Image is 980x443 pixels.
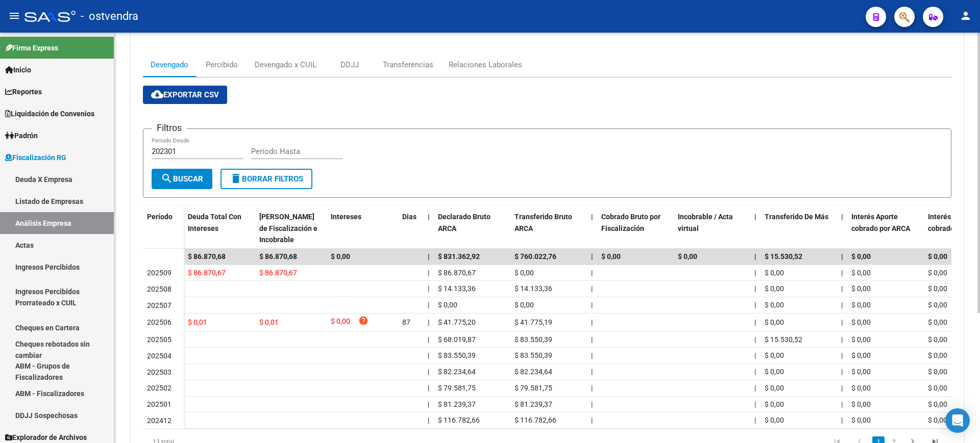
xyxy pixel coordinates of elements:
[601,213,660,232] span: Cobrado Bruto por Fiscalización
[5,432,87,443] span: Explorador de Archivos
[928,269,947,277] span: $ 0,00
[220,169,312,189] button: Borrar Filtros
[765,416,784,424] span: $ 0,00
[754,351,756,359] span: |
[765,384,784,392] span: $ 0,00
[152,121,187,135] h3: Filtros
[259,213,317,244] span: [PERSON_NAME] de Fiscalización e Incobrable
[928,284,947,293] span: $ 0,00
[428,351,429,359] span: |
[147,416,171,425] span: 202412
[151,90,219,99] span: Exportar CSV
[5,130,38,141] span: Padrón
[928,368,947,376] span: $ 0,00
[230,172,242,185] mat-icon: delete
[754,400,756,408] span: |
[591,269,593,277] span: |
[761,206,837,251] datatable-header-cell: Transferido De Más
[428,368,429,376] span: |
[591,368,593,376] span: |
[841,269,843,277] span: |
[928,416,947,424] span: $ 0,00
[514,252,556,260] span: $ 760.022,76
[754,269,756,277] span: |
[841,284,843,293] span: |
[841,335,843,344] span: |
[754,284,756,293] span: |
[514,368,552,376] span: $ 82.234,64
[327,206,398,251] datatable-header-cell: Intereses
[147,213,173,221] span: Período
[678,213,733,232] span: Incobrable / Acta virtual
[255,206,327,251] datatable-header-cell: Deuda Bruta Neto de Fiscalización e Incobrable
[928,400,947,408] span: $ 0,00
[383,59,433,70] div: Transferencias
[851,335,871,344] span: $ 0,00
[841,400,843,408] span: |
[928,384,947,392] span: $ 0,00
[754,301,756,309] span: |
[331,213,361,221] span: Intereses
[147,352,171,360] span: 202504
[438,284,476,293] span: $ 14.133,36
[674,206,750,251] datatable-header-cell: Incobrable / Acta virtual
[750,206,761,251] datatable-header-cell: |
[147,301,171,309] span: 202507
[960,10,972,22] mat-icon: person
[5,108,94,119] span: Liquidación de Convenios
[841,351,843,359] span: |
[514,269,534,277] span: $ 0,00
[841,213,843,221] span: |
[591,318,593,326] span: |
[424,206,434,251] datatable-header-cell: |
[434,206,510,251] datatable-header-cell: Declarado Bruto ARCA
[928,351,947,359] span: $ 0,00
[754,335,756,344] span: |
[597,206,674,251] datatable-header-cell: Cobrado Bruto por Fiscalización
[438,351,476,359] span: $ 83.550,39
[851,368,871,376] span: $ 0,00
[928,252,947,260] span: $ 0,00
[230,174,303,184] span: Borrar Filtros
[398,206,424,251] datatable-header-cell: Dias
[438,252,480,260] span: $ 831.362,92
[184,206,255,251] datatable-header-cell: Deuda Total Con Intereses
[151,88,163,100] mat-icon: cloud_download
[841,368,843,376] span: |
[514,284,552,293] span: $ 14.133,36
[591,213,593,221] span: |
[255,59,316,70] div: Devengado x CUIL
[514,351,552,359] span: $ 83.550,39
[601,252,621,260] span: $ 0,00
[147,285,171,293] span: 202508
[428,213,430,221] span: |
[851,400,871,408] span: $ 0,00
[161,172,173,185] mat-icon: search
[765,368,784,376] span: $ 0,00
[147,384,171,392] span: 202502
[765,284,784,293] span: $ 0,00
[678,252,697,260] span: $ 0,00
[428,252,430,260] span: |
[152,169,212,189] button: Buscar
[81,5,138,28] span: - ostvendra
[765,318,784,326] span: $ 0,00
[851,213,910,232] span: Interés Aporte cobrado por ARCA
[8,10,20,22] mat-icon: menu
[851,384,871,392] span: $ 0,00
[5,42,58,54] span: Firma Express
[851,318,871,326] span: $ 0,00
[206,59,238,70] div: Percibido
[514,318,552,326] span: $ 41.775,19
[259,252,297,260] span: $ 86.870,68
[514,301,534,309] span: $ 0,00
[147,318,171,326] span: 202506
[851,416,871,424] span: $ 0,00
[591,252,593,260] span: |
[851,351,871,359] span: $ 0,00
[438,400,476,408] span: $ 81.239,37
[5,86,42,97] span: Reportes
[428,284,429,293] span: |
[402,318,410,326] span: 87
[851,269,871,277] span: $ 0,00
